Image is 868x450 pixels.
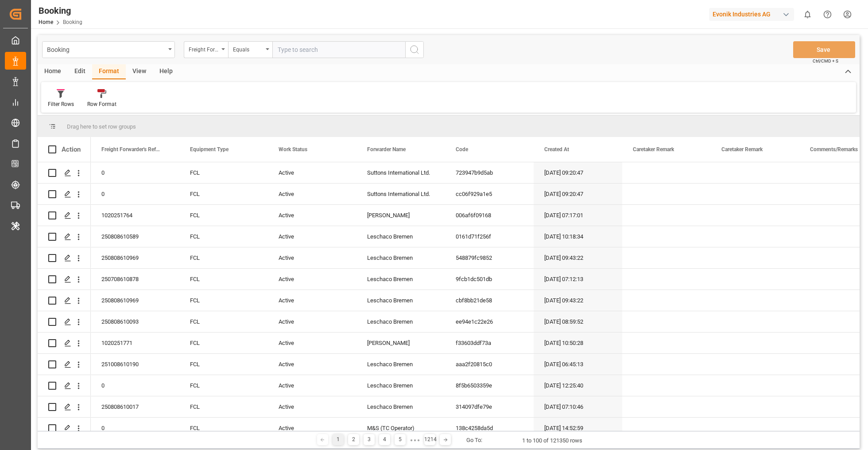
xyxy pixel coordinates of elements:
[91,247,179,268] div: 250808610969
[356,333,445,353] div: [PERSON_NAME]
[445,162,534,183] div: 723947b9d5ab
[522,436,582,445] div: 1 to 100 of 121350 rows
[68,64,92,79] div: Edit
[445,375,534,396] div: 8f5b6503359e
[92,64,126,79] div: Format
[91,418,179,438] div: 0
[91,162,179,183] div: 0
[356,418,445,438] div: M&S (TC Operator)
[190,146,229,153] span: Equipment Type
[798,4,818,24] button: show 0 new notifications
[534,333,622,353] div: [DATE] 10:50:28
[179,205,268,226] div: FCL
[456,146,468,153] span: Code
[38,333,91,354] div: Press SPACE to select this row.
[91,226,179,247] div: 250808610589
[333,434,344,445] div: 1
[91,290,179,311] div: 250808610969
[38,226,91,247] div: Press SPACE to select this row.
[38,375,91,396] div: Press SPACE to select this row.
[91,354,179,375] div: 251008610190
[356,205,445,226] div: [PERSON_NAME]
[709,8,794,21] div: Evonik Industries AG
[633,146,674,153] span: Caretaker Remark
[91,311,179,332] div: 250808610093
[534,375,622,396] div: [DATE] 12:25:40
[445,290,534,311] div: cbf8bb21de58
[424,434,435,445] div: 1214
[356,354,445,375] div: Leschaco Bremen
[184,41,228,58] button: open menu
[38,290,91,311] div: Press SPACE to select this row.
[534,162,622,183] div: [DATE] 09:20:47
[268,396,356,417] div: Active
[38,269,91,290] div: Press SPACE to select this row.
[445,418,534,438] div: 138c4258da5d
[445,205,534,226] div: 006af6f09168
[47,43,165,55] div: Booking
[38,184,91,205] div: Press SPACE to select this row.
[38,205,91,226] div: Press SPACE to select this row.
[544,146,569,153] span: Created At
[348,434,359,445] div: 2
[268,311,356,332] div: Active
[793,41,855,58] button: Save
[268,226,356,247] div: Active
[813,58,838,64] span: Ctrl/CMD + S
[356,375,445,396] div: Leschaco Bremen
[534,354,622,375] div: [DATE] 06:45:13
[179,396,268,417] div: FCL
[445,311,534,332] div: ee94e1c22e26
[405,41,424,58] button: search button
[356,162,445,183] div: Suttons International Ltd.
[39,4,82,17] div: Booking
[179,354,268,375] div: FCL
[268,205,356,226] div: Active
[38,396,91,418] div: Press SPACE to select this row.
[91,269,179,290] div: 250708610878
[534,311,622,332] div: [DATE] 08:59:52
[179,375,268,396] div: FCL
[39,19,53,25] a: Home
[534,247,622,268] div: [DATE] 09:43:22
[356,269,445,290] div: Leschaco Bremen
[87,100,116,108] div: Row Format
[189,43,219,54] div: Freight Forwarder's Reference No.
[91,333,179,353] div: 1020251771
[91,396,179,417] div: 250808610017
[38,311,91,333] div: Press SPACE to select this row.
[101,146,161,153] span: Freight Forwarder's Reference No.
[534,184,622,204] div: [DATE] 09:20:47
[445,333,534,353] div: f33603ddf73a
[126,64,153,79] div: View
[534,418,622,438] div: [DATE] 14:52:59
[91,184,179,204] div: 0
[709,6,798,23] button: Evonik Industries AG
[179,247,268,268] div: FCL
[179,269,268,290] div: FCL
[67,123,136,130] span: Drag here to set row groups
[268,418,356,438] div: Active
[356,247,445,268] div: Leschaco Bremen
[268,290,356,311] div: Active
[91,205,179,226] div: 1020251764
[268,375,356,396] div: Active
[534,396,622,417] div: [DATE] 07:10:46
[466,436,482,445] div: Go To:
[410,437,420,443] div: ● ● ●
[268,184,356,204] div: Active
[534,290,622,311] div: [DATE] 09:43:22
[379,434,390,445] div: 4
[445,184,534,204] div: cc06f929a1e5
[268,162,356,183] div: Active
[179,311,268,332] div: FCL
[272,41,405,58] input: Type to search
[179,184,268,204] div: FCL
[62,145,81,153] div: Action
[534,205,622,226] div: [DATE] 07:17:01
[279,146,307,153] span: Work Status
[534,226,622,247] div: [DATE] 10:18:34
[179,162,268,183] div: FCL
[38,247,91,269] div: Press SPACE to select this row.
[810,146,858,153] span: Comments/Remarks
